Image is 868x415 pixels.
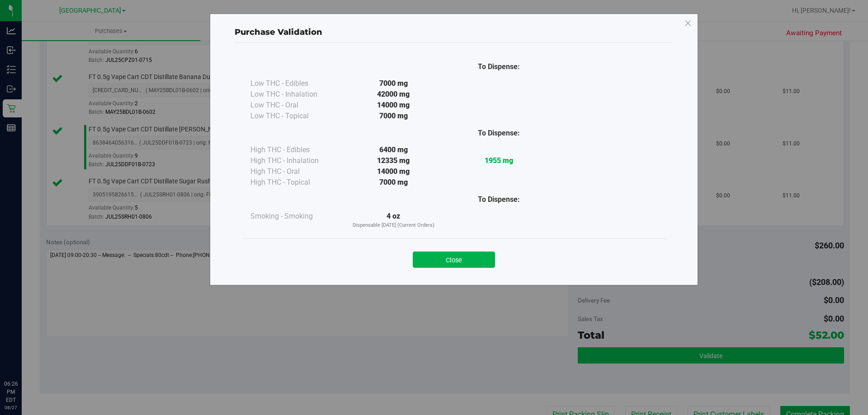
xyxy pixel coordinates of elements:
[341,222,446,229] p: Dispensable [DATE] (Current Orders)
[250,211,341,222] div: Smoking - Smoking
[341,211,446,229] div: 4 oz
[341,177,446,188] div: 7000 mg
[341,100,446,111] div: 14000 mg
[250,145,341,155] div: High THC - Edibles
[413,252,495,268] button: Close
[446,128,552,139] div: To Dispense:
[341,78,446,89] div: 7000 mg
[250,89,341,100] div: Low THC - Inhalation
[250,78,341,89] div: Low THC - Edibles
[250,100,341,111] div: Low THC - Oral
[250,166,341,177] div: High THC - Oral
[341,89,446,100] div: 42000 mg
[250,177,341,188] div: High THC - Topical
[250,111,341,121] div: Low THC - Topical
[485,156,513,165] strong: 1955 mg
[341,155,446,166] div: 12335 mg
[341,166,446,177] div: 14000 mg
[235,27,322,37] span: Purchase Validation
[341,111,446,121] div: 7000 mg
[446,61,552,72] div: To Dispense:
[341,145,446,155] div: 6400 mg
[250,155,341,166] div: High THC - Inhalation
[446,194,552,205] div: To Dispense:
